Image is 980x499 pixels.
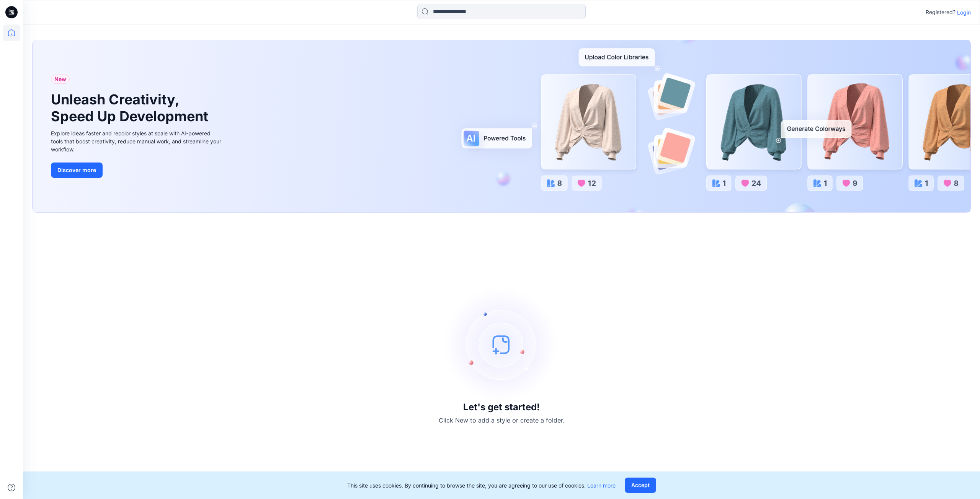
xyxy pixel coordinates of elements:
[51,163,103,178] button: Discover more
[51,129,223,153] div: Explore ideas faster and recolor styles at scale with AI-powered tools that boost creativity, red...
[463,402,540,413] h3: Let's get started!
[439,416,564,425] p: Click New to add a style or create a folder.
[54,75,66,84] span: New
[957,8,971,16] p: Login
[347,481,616,489] p: This site uses cookies. By continuing to browse the site, you are agreeing to our use of cookies.
[926,8,955,17] p: Registered?
[51,163,223,178] a: Discover more
[444,287,559,402] img: empty-state-image.svg
[51,91,212,124] h1: Unleash Creativity, Speed Up Development
[587,482,616,489] a: Learn more
[625,478,656,493] button: Accept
